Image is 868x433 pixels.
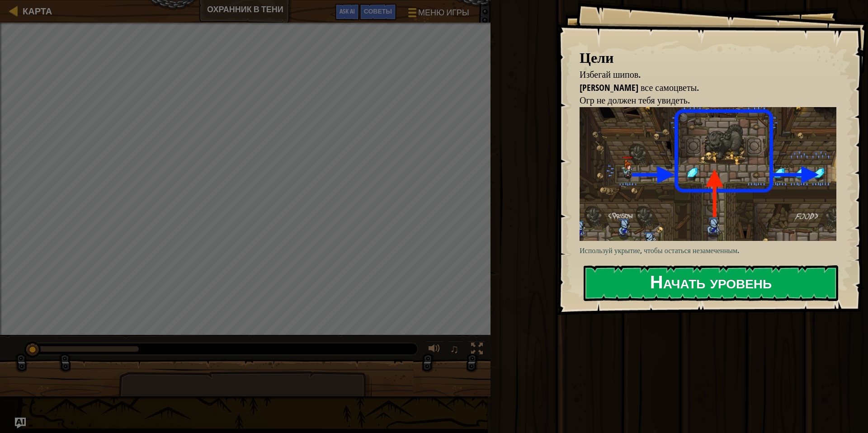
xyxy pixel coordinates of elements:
[580,47,836,68] div: Цели
[23,5,52,17] span: Карта
[580,245,843,256] p: Используй укрытие, чтобы остаться незамеченным.
[468,341,486,359] button: Переключить полноэкранный режим
[568,68,834,81] li: Избегай шипов.
[364,7,392,15] span: Советы
[335,4,359,20] button: Ask AI
[15,418,26,428] button: Ask AI
[580,68,641,80] span: Избегай шипов.
[425,341,443,359] button: Регулировать громкость
[580,107,843,241] img: Тень охраны
[401,4,475,25] button: Меню игры
[584,265,838,301] button: Начать уровень
[18,5,52,17] a: Карта
[580,94,690,106] span: Огр не должен тебя увидеть.
[340,7,355,15] span: Ask AI
[450,342,459,356] span: ♫
[418,7,469,19] span: Меню игры
[448,341,463,359] button: ♫
[580,81,699,94] span: [PERSON_NAME] все самоцветы.
[568,81,834,94] li: Собери все самоцветы.
[568,94,834,107] li: Огр не должен тебя увидеть.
